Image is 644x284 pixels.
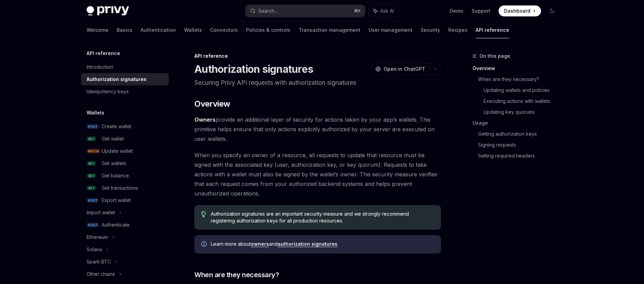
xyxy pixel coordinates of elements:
span: GET [87,161,96,166]
a: Dashboard [499,5,541,16]
button: Ask AI [369,5,399,17]
a: owners [251,241,269,247]
a: Idempotency keys [81,85,169,98]
a: authorization signatures [278,241,337,247]
a: POSTAuthenticate [81,219,169,231]
div: Import wallet [87,208,115,217]
div: Ethereum [87,233,108,241]
span: Open in ChatGPT [384,66,425,72]
span: POST [87,198,99,203]
a: Recipes [448,22,467,38]
a: Updating wallets and policies [484,85,563,96]
a: Usage [473,118,563,129]
span: Ask AI [380,8,394,14]
div: Get wallet [102,135,124,143]
svg: Tip [201,211,206,217]
a: Basics [117,22,132,38]
a: GETGet wallet [81,133,169,145]
h5: Wallets [87,109,104,117]
a: Support [472,8,490,14]
div: Create wallet [102,122,131,131]
a: Owners [194,116,216,123]
a: API reference [476,22,509,38]
span: GET [87,186,96,191]
span: Authorization signatures are an important security measure and we strongly recommend registering ... [211,211,434,224]
span: On this page [479,52,510,60]
div: Update wallet [102,147,133,155]
span: Overview [194,98,230,109]
a: Overview [473,63,563,74]
div: Get transactions [102,184,138,192]
div: Introduction [87,63,113,71]
span: POST [87,222,99,228]
a: GETGet balance [81,170,169,182]
a: Wallets [184,22,202,38]
a: Policies & controls [246,22,291,38]
span: When are they necessary? [194,270,279,280]
a: Authentication [141,22,176,38]
a: Welcome [87,22,108,38]
span: GET [87,136,96,141]
a: Security [421,22,440,38]
a: Introduction [81,61,169,73]
a: Executing actions with wallets [484,96,563,107]
a: Setting required headers [478,150,563,161]
span: Dashboard [504,8,530,14]
a: Transaction management [299,22,360,38]
span: provide an additional layer of security for actions taken by your app’s wallets. This primitive h... [194,115,441,144]
a: PATCHUpdate wallet [81,145,169,157]
div: Search... [258,7,278,15]
a: POSTExport wallet [81,194,169,206]
a: GETGet wallets [81,157,169,170]
svg: Info [201,241,208,248]
p: Securing Privy API requests with authorization signatures [194,78,441,87]
button: Open in ChatGPT [371,63,429,75]
div: Solana [87,245,102,254]
div: Get balance [102,172,129,180]
span: ⌘ K [354,8,361,14]
a: Updating key quorums [484,107,563,118]
button: Search...⌘K [245,5,365,17]
span: GET [87,173,96,178]
button: Toggle dark mode [546,5,557,16]
a: Signing requests [478,139,563,150]
a: POSTCreate wallet [81,120,169,133]
div: API reference [194,53,441,59]
a: When are they necessary? [478,74,563,85]
div: Authorization signatures [87,75,146,83]
h1: Authorization signatures [194,63,313,75]
span: When you specify an owner of a resource, all requests to update that resource must be signed with... [194,150,441,198]
a: Demo [450,8,463,14]
a: Authorization signatures [81,73,169,85]
span: POST [87,124,99,129]
span: PATCH [87,149,100,154]
a: User management [369,22,412,38]
h5: API reference [87,49,120,57]
div: Idempotency keys [87,87,129,96]
a: Getting authorization keys [478,129,563,139]
div: Get wallets [102,159,126,167]
div: Other chains [87,270,115,278]
a: Connectors [210,22,238,38]
img: dark logo [87,6,129,16]
a: GETGet transactions [81,182,169,194]
span: Learn more about and . [211,241,434,247]
div: Export wallet [102,196,131,204]
div: Authenticate [102,221,130,229]
div: Spark BTC [87,258,111,266]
